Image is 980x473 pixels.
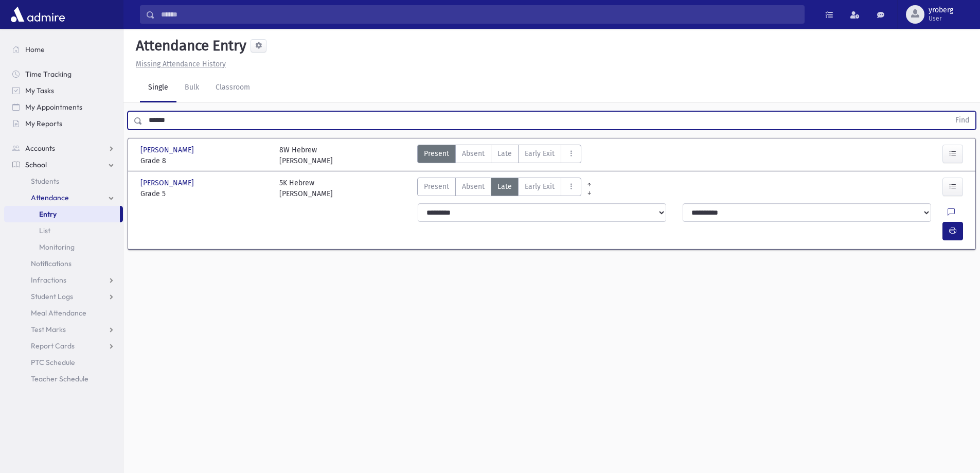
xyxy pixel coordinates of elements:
span: Early Exit [525,148,555,159]
u: Missing Attendance History [136,60,226,68]
span: My Appointments [25,102,82,112]
a: Classroom [207,74,258,102]
span: Absent [462,181,485,192]
span: Infractions [31,275,66,285]
a: Missing Attendance History [132,60,226,68]
a: Infractions [4,272,123,288]
span: Monitoring [39,242,75,252]
span: PTC Schedule [31,358,75,367]
span: My Tasks [25,86,54,95]
a: School [4,156,123,173]
span: Notifications [31,259,72,268]
a: Monitoring [4,239,123,255]
span: Late [497,181,512,192]
span: Teacher Schedule [31,374,88,383]
span: Present [424,181,449,192]
a: Bulk [176,74,207,102]
a: My Tasks [4,82,123,99]
span: Home [25,45,45,54]
span: [PERSON_NAME] [140,178,196,188]
span: School [25,160,47,169]
div: AttTypes [417,145,581,166]
a: Accounts [4,140,123,156]
span: Present [424,148,449,159]
span: Grade 8 [140,155,269,166]
a: Entry [4,206,120,222]
a: My Reports [4,115,123,132]
a: Student Logs [4,288,123,305]
div: 5K Hebrew [PERSON_NAME] [279,178,333,199]
span: User [929,14,953,23]
span: Students [31,177,59,186]
a: Time Tracking [4,66,123,82]
span: yroberg [929,6,953,14]
a: Report Cards [4,338,123,354]
span: Entry [39,209,57,219]
a: Test Marks [4,321,123,338]
div: AttTypes [417,178,581,199]
a: My Appointments [4,99,123,115]
span: My Reports [25,119,62,128]
div: 8W Hebrew [PERSON_NAME] [279,145,333,166]
span: Student Logs [31,292,73,301]
a: Single [140,74,176,102]
span: Accounts [25,144,55,153]
button: Find [949,112,975,129]
span: Early Exit [525,181,555,192]
span: Test Marks [31,325,66,334]
a: Teacher Schedule [4,371,123,387]
h5: Attendance Entry [132,37,246,55]
span: List [39,226,50,235]
span: Meal Attendance [31,308,86,318]
span: [PERSON_NAME] [140,145,196,155]
span: Late [497,148,512,159]
input: Search [155,5,804,24]
a: Students [4,173,123,189]
img: AdmirePro [8,4,67,25]
span: Report Cards [31,341,75,351]
span: Time Tracking [25,69,72,79]
span: Absent [462,148,485,159]
a: Meal Attendance [4,305,123,321]
a: Notifications [4,255,123,272]
span: Grade 5 [140,188,269,199]
a: PTC Schedule [4,354,123,371]
a: Home [4,41,123,58]
span: Attendance [31,193,69,202]
a: List [4,222,123,239]
a: Attendance [4,189,123,206]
